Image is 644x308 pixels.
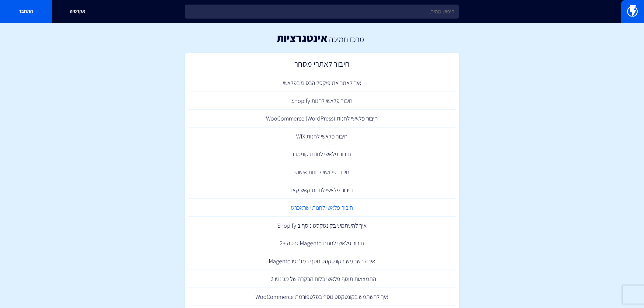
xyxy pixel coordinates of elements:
a: חיבור פלאשי לחנות Shopify [188,92,456,110]
input: חיפוש מהיר... [185,5,459,19]
h1: אינטגרציות [277,32,328,44]
h2: חיבור לאתרי מסחר [191,59,453,71]
a: חיבור פלאשי לחנות ישראכרט [188,199,456,217]
a: איך להשתמש בקונטקסט נוסף במג'נטו Magento [188,252,456,270]
a: התמצאות תוסף פלאשי בלוח הבקרה של מג'נטו 2+ [188,270,456,288]
a: חיבור פלאשי לחנות WIX [188,128,456,145]
a: חיבור פלאשי לחנות אישופ [188,163,456,181]
a: איך לאתר את פיקסל הבסיס בפלאשי [188,74,456,92]
a: חיבור פלאשי לחנות (WooCommerce (WordPress [188,110,456,128]
a: חיבור פלאשי לחנות קאש קאו [188,181,456,199]
a: חיבור פלאשי לחנות קונימבו [188,145,456,163]
a: מרכז תמיכה [329,34,364,44]
a: חיבור פלאשי לחנות Magento גרסה +2 [188,234,456,252]
a: איך להשתמש בקונטקסט נוסף ב Shopify [188,217,456,235]
a: חיבור לאתרי מסחר [188,56,456,74]
a: איך להשתמש בקונטקסט נוסף בפלטפורמת WooCommerce [188,288,456,306]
